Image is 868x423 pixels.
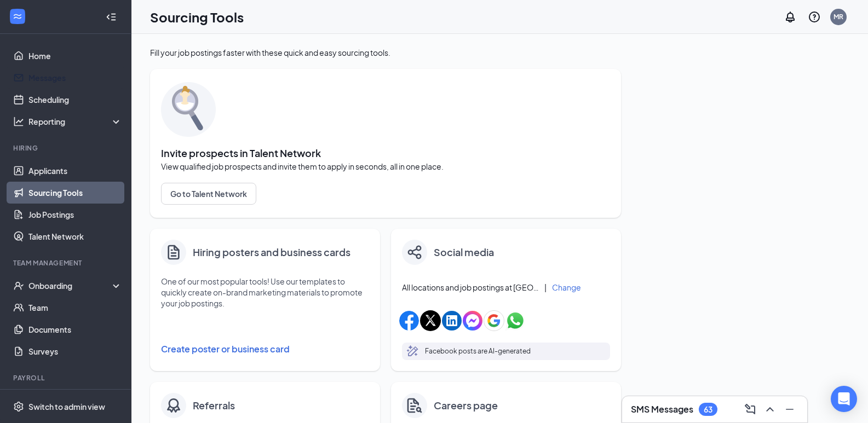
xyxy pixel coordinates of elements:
[544,281,547,293] div: |
[420,310,441,331] img: xIcon
[28,280,113,291] div: Onboarding
[13,258,120,268] div: Team Management
[13,280,24,291] svg: UserCheck
[28,89,122,111] a: Scheduling
[763,403,777,416] svg: ChevronUp
[161,161,610,172] span: View qualified job prospects and invite them to apply in seconds, all in one place.
[407,398,422,413] img: careers
[161,183,610,205] a: Go to Talent Network
[193,245,350,260] h4: Hiring posters and business cards
[161,183,256,205] button: Go to Talent Network
[28,340,122,362] a: Surveys
[150,47,621,58] div: Fill your job postings faster with these quick and easy sourcing tools.
[28,160,122,182] a: Applicants
[505,311,525,331] img: whatsappIcon
[399,311,419,331] img: facebookIcon
[552,283,581,291] button: Change
[161,276,369,309] p: One of our most popular tools! Use our templates to quickly create on-brand marketing materials t...
[783,403,796,416] svg: Minimize
[13,116,24,127] svg: Analysis
[150,8,244,26] h1: Sourcing Tools
[704,405,712,414] div: 63
[28,318,122,340] a: Documents
[13,143,120,153] div: Hiring
[28,204,122,225] a: Job Postings
[28,182,122,204] a: Sourcing Tools
[28,225,122,247] a: Talent Network
[161,82,216,137] img: sourcing-tools
[28,116,123,127] div: Reporting
[402,282,539,293] span: All locations and job postings at [GEOGRAPHIC_DATA] Envy
[833,12,843,21] div: MR
[28,297,122,318] a: Team
[784,10,797,24] svg: Notifications
[407,245,422,259] img: share
[161,338,369,360] button: Create poster or business card
[463,311,482,331] img: facebookMessengerIcon
[12,11,23,22] svg: WorkstreamLogo
[425,346,531,357] p: Facebook posts are AI-generated
[831,386,857,412] div: Open Intercom Messenger
[161,148,610,159] span: Invite prospects in Talent Network
[165,397,182,414] img: badge
[165,243,182,262] svg: Document
[808,10,821,24] svg: QuestionInfo
[13,373,120,383] div: Payroll
[781,401,798,418] button: Minimize
[406,345,419,358] svg: MagicPencil
[744,403,757,416] svg: ComposeMessage
[761,401,779,418] button: ChevronUp
[434,245,494,260] h4: Social media
[28,45,122,67] a: Home
[631,403,693,415] h3: SMS Messages
[484,310,504,331] img: googleIcon
[442,311,462,331] img: linkedinIcon
[434,398,498,413] h4: Careers page
[28,67,122,89] a: Messages
[13,401,24,412] svg: Settings
[28,401,105,412] div: Switch to admin view
[106,11,117,22] svg: Collapse
[193,398,235,413] h4: Referrals
[741,401,759,418] button: ComposeMessage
